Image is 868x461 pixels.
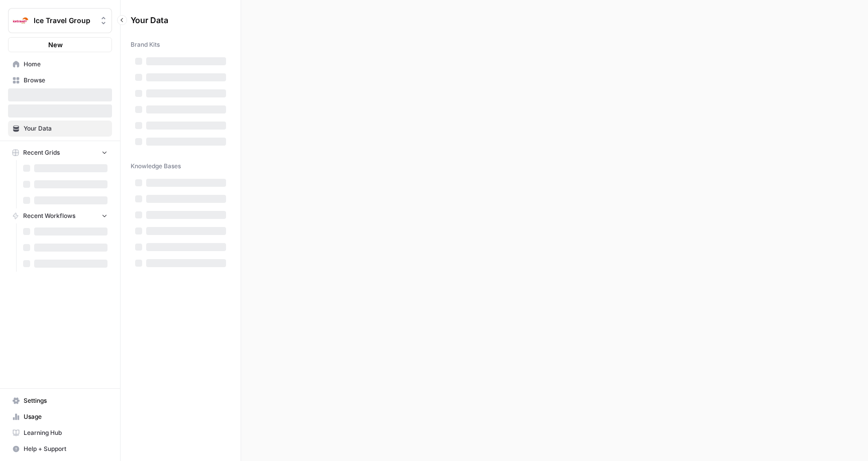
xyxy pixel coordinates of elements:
[131,14,219,26] span: Your Data
[12,12,30,30] img: Ice Travel Group Logo
[8,409,112,425] a: Usage
[131,40,160,49] span: Brand Kits
[8,8,112,33] button: Workspace: Ice Travel Group
[24,412,107,421] span: Usage
[8,56,112,72] a: Home
[8,425,112,441] a: Learning Hub
[8,145,112,160] button: Recent Grids
[8,441,112,457] button: Help + Support
[8,121,112,137] a: Your Data
[24,76,107,85] span: Browse
[8,37,112,52] button: New
[8,208,112,223] button: Recent Workflows
[24,444,107,453] span: Help + Support
[23,148,60,157] span: Recent Grids
[8,72,112,88] a: Browse
[131,162,181,171] span: Knowledge Bases
[24,124,107,133] span: Your Data
[24,60,107,69] span: Home
[24,428,107,437] span: Learning Hub
[48,40,63,50] span: New
[8,393,112,409] a: Settings
[24,396,107,405] span: Settings
[34,16,94,26] span: Ice Travel Group
[23,211,75,220] span: Recent Workflows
